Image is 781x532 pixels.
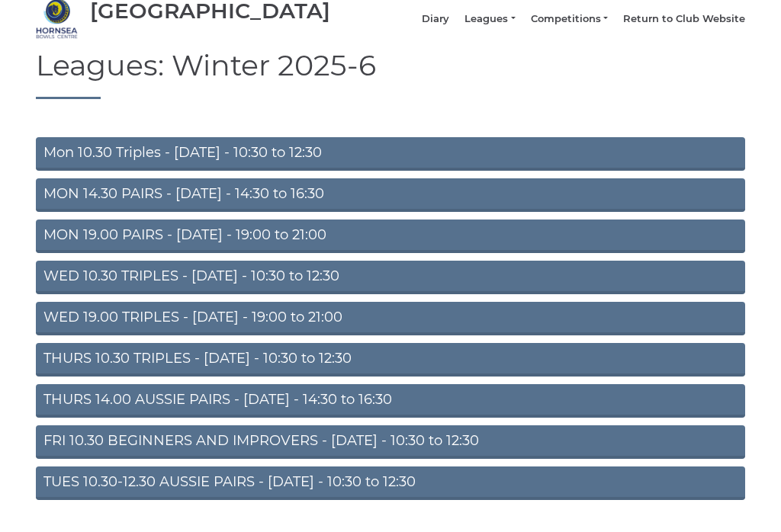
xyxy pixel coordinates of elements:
[36,137,745,171] a: Mon 10.30 Triples - [DATE] - 10:30 to 12:30
[36,384,745,418] a: THURS 14.00 AUSSIE PAIRS - [DATE] - 14:30 to 16:30
[36,343,745,377] a: THURS 10.30 TRIPLES - [DATE] - 10:30 to 12:30
[464,12,515,26] a: Leagues
[422,12,449,26] a: Diary
[36,178,745,212] a: MON 14.30 PAIRS - [DATE] - 14:30 to 16:30
[623,12,745,26] a: Return to Club Website
[36,466,745,500] a: TUES 10.30-12.30 AUSSIE PAIRS - [DATE] - 10:30 to 12:30
[36,220,745,253] a: MON 19.00 PAIRS - [DATE] - 19:00 to 21:00
[36,425,745,459] a: FRI 10.30 BEGINNERS AND IMPROVERS - [DATE] - 10:30 to 12:30
[36,261,745,294] a: WED 10.30 TRIPLES - [DATE] - 10:30 to 12:30
[36,302,745,335] a: WED 19.00 TRIPLES - [DATE] - 19:00 to 21:00
[531,12,608,26] a: Competitions
[36,50,745,99] h1: Leagues: Winter 2025-6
